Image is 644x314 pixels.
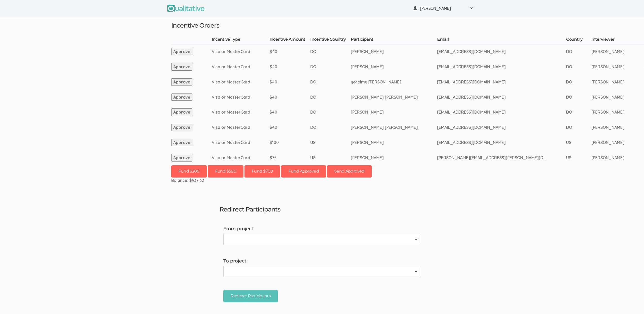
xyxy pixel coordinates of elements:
[591,120,644,135] td: [PERSON_NAME]
[566,120,591,135] td: DO
[566,37,591,44] th: Country
[566,135,591,150] td: US
[591,44,644,59] td: [PERSON_NAME]
[437,44,566,59] td: [EMAIL_ADDRESS][DOMAIN_NAME]
[171,48,192,55] button: Approve
[270,37,311,44] th: Incentive Amount
[171,22,473,29] h3: Incentive Orders
[270,105,311,120] td: $40
[591,135,644,150] td: [PERSON_NAME]
[223,290,278,302] input: Redirect Participants
[591,90,644,105] td: [PERSON_NAME]
[310,120,351,135] td: DO
[437,74,566,90] td: [EMAIL_ADDRESS][DOMAIN_NAME]
[591,105,644,120] td: [PERSON_NAME]
[310,105,351,120] td: DO
[171,94,192,101] button: Approve
[618,289,644,314] iframe: Chat Widget
[219,206,425,213] h3: Redirect Participants
[223,226,421,232] label: From project
[437,90,566,105] td: [EMAIL_ADDRESS][DOMAIN_NAME]
[437,105,566,120] td: [EMAIL_ADDRESS][DOMAIN_NAME]
[171,124,192,131] button: Approve
[351,37,437,44] th: Participant
[410,3,477,14] button: [PERSON_NAME]
[270,135,311,150] td: $100
[327,165,372,177] button: Send Approved
[212,44,270,59] td: Visa or MasterCard
[171,108,192,116] button: Approve
[566,44,591,59] td: DO
[310,37,351,44] th: Incentive Country
[437,120,566,135] td: [EMAIL_ADDRESS][DOMAIN_NAME]
[212,150,270,165] td: Visa or MasterCard
[351,74,437,90] td: yoreimy [PERSON_NAME]
[310,44,351,59] td: DO
[351,44,437,59] td: [PERSON_NAME]
[310,150,351,165] td: US
[310,59,351,74] td: DO
[351,150,437,165] td: [PERSON_NAME]
[437,59,566,74] td: [EMAIL_ADDRESS][DOMAIN_NAME]
[591,37,644,44] th: Interviewer
[351,59,437,74] td: [PERSON_NAME]
[171,78,192,86] button: Approve
[270,90,311,105] td: $40
[566,74,591,90] td: DO
[437,150,566,165] td: [PERSON_NAME][EMAIL_ADDRESS][PERSON_NAME][DOMAIN_NAME]
[437,37,566,44] th: Email
[270,44,311,59] td: $40
[270,150,311,165] td: $75
[171,154,192,162] button: Approve
[351,105,437,120] td: [PERSON_NAME]
[281,165,326,177] button: Fund Approved
[171,139,192,146] button: Approve
[351,120,437,135] td: [PERSON_NAME] [PERSON_NAME]
[212,120,270,135] td: Visa or MasterCard
[310,90,351,105] td: DO
[310,135,351,150] td: US
[212,74,270,90] td: Visa or MasterCard
[420,5,466,11] span: [PERSON_NAME]
[351,90,437,105] td: [PERSON_NAME] [PERSON_NAME]
[566,90,591,105] td: DO
[270,74,311,90] td: $40
[212,37,270,44] th: Incentive Type
[270,120,311,135] td: $40
[212,90,270,105] td: Visa or MasterCard
[244,165,280,177] button: Fund $700
[351,135,437,150] td: [PERSON_NAME]
[310,74,351,90] td: DO
[223,258,421,265] label: To project
[171,63,192,71] button: Approve
[270,59,311,74] td: $40
[566,59,591,74] td: DO
[566,150,591,165] td: US
[591,74,644,90] td: [PERSON_NAME]
[167,5,205,12] img: Qualitative
[591,59,644,74] td: [PERSON_NAME]
[437,135,566,150] td: [EMAIL_ADDRESS][DOMAIN_NAME]
[212,135,270,150] td: Visa or MasterCard
[212,105,270,120] td: Visa or MasterCard
[171,177,473,183] div: Balance: $937.62
[591,150,644,165] td: [PERSON_NAME]
[212,59,270,74] td: Visa or MasterCard
[208,165,243,177] button: Fund $500
[171,165,207,177] button: Fund $200
[566,105,591,120] td: DO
